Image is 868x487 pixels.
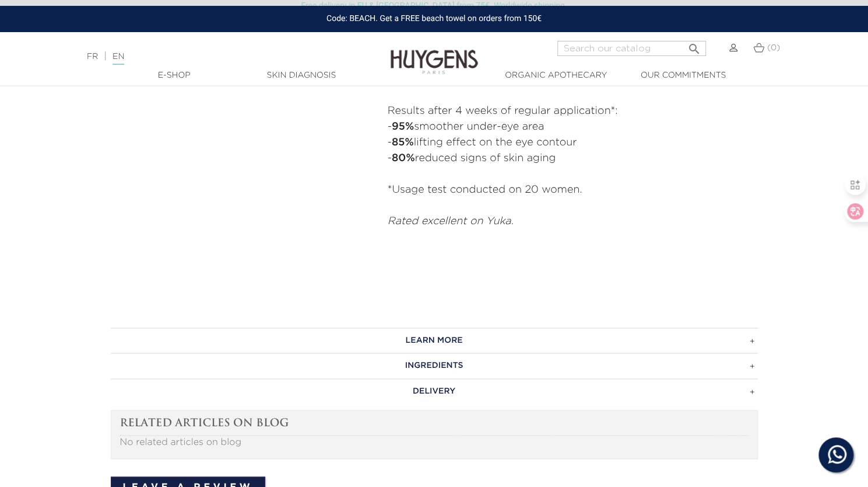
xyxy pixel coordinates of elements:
[116,69,233,82] a: E-Shop
[81,50,353,64] div: |
[392,137,414,148] strong: 85%
[391,31,478,76] img: Huygens
[111,378,758,404] a: DELIVERY
[111,328,758,353] a: LEARN MORE
[120,436,748,450] p: No related articles on blog
[111,353,758,378] a: INGREDIENTS
[388,135,758,151] li: - lifting effect on the eye contour
[687,39,701,53] i: 
[684,37,705,53] button: 
[392,153,415,164] strong: 80%
[498,69,614,82] a: Organic Apothecary
[388,216,514,227] em: Rated excellent on Yuka.
[120,416,748,436] h3: Related articles on blog
[388,182,758,198] p: *Usage test conducted on 20 women.
[557,41,706,56] input: Search
[388,119,758,135] li: - smoother under-eye area
[243,69,360,82] a: Skin Diagnosis
[388,151,758,166] li: - reduced signs of skin aging
[87,53,98,61] a: FR
[625,69,742,82] a: Our commitments
[767,44,780,52] span: (0)
[392,121,414,132] strong: 95%
[113,53,124,65] a: EN
[388,103,758,119] p: Results after 4 weeks of regular application*:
